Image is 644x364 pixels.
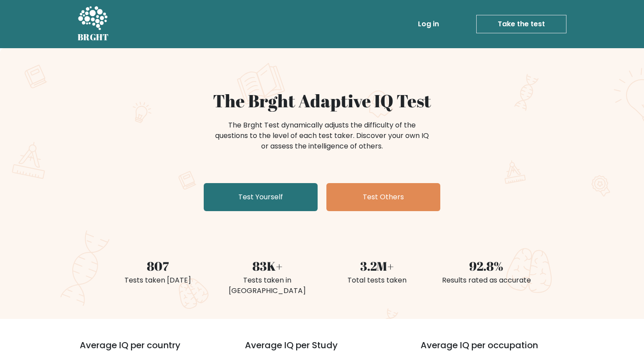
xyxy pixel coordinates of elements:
a: Take the test [476,15,566,33]
div: Total tests taken [327,275,426,286]
h3: Average IQ per Study [245,340,400,361]
div: Results rated as accurate [437,275,536,286]
a: Test Yourself [204,183,318,211]
a: BRGHT [78,4,109,45]
div: The Brght Test dynamically adjusts the difficulty of the questions to the level of each test take... [212,120,432,152]
h3: Average IQ per country [80,340,213,361]
h1: The Brght Adaptive IQ Test [108,90,536,111]
h5: BRGHT [78,32,109,42]
div: 3.2M+ [327,257,426,275]
div: 83K+ [218,257,317,275]
h3: Average IQ per occupation [421,340,575,361]
div: 807 [108,257,207,275]
div: Tests taken [DATE] [108,275,207,286]
div: Tests taken in [GEOGRAPHIC_DATA] [218,275,317,296]
div: 92.8% [437,257,536,275]
a: Log in [414,15,442,33]
a: Test Others [326,183,440,211]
